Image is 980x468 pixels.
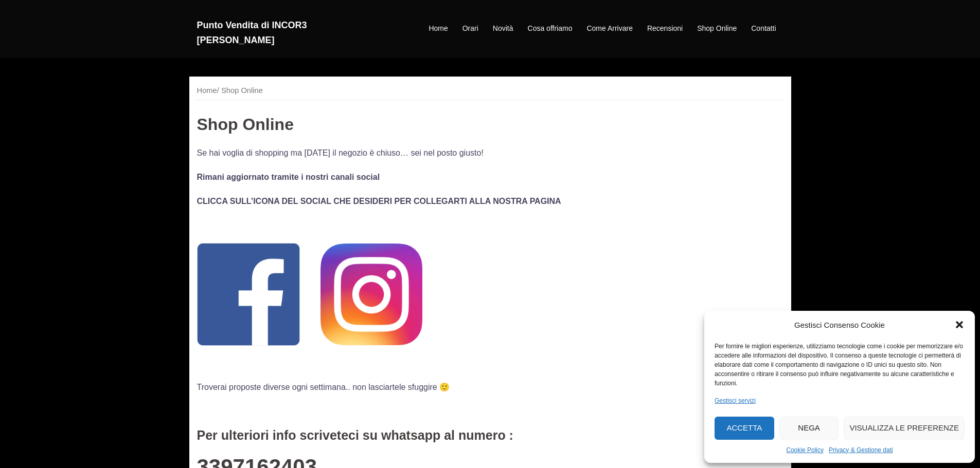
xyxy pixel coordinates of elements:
a: Gestisci servizi [715,396,756,406]
button: Visualizza le preferenze [844,417,965,440]
div: Per fornire le migliori esperienze, utilizziamo tecnologie come i cookie per memorizzare e/o acce... [715,342,964,388]
div: Chiudi la finestra di dialogo [954,320,965,330]
button: Nega [779,417,839,440]
a: Privacy & Gestione dati [829,445,893,455]
button: Accetta [715,417,774,440]
a: Cookie Policy [786,445,824,455]
div: Gestisci Consenso Cookie [794,319,885,332]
